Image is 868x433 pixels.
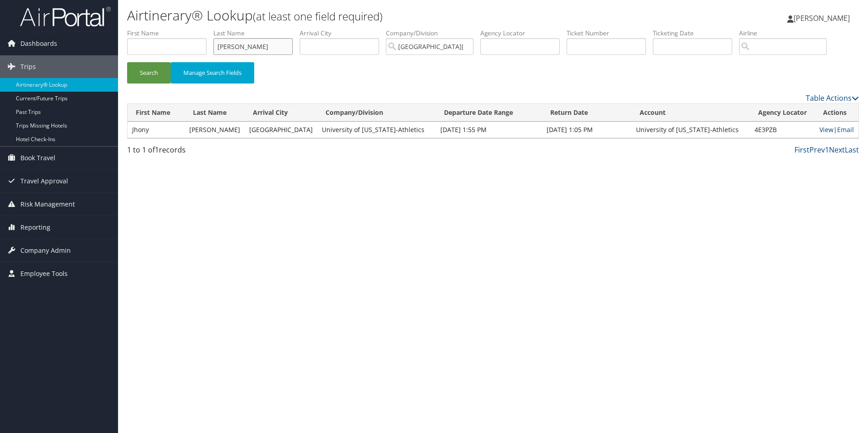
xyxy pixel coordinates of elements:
a: [PERSON_NAME] [787,5,859,32]
th: Return Date: activate to sort column ascending [542,104,631,122]
th: Departure Date Range: activate to sort column ascending [436,104,542,122]
label: Agency Locator [480,29,567,38]
label: Arrival City [300,29,386,38]
th: Company/Division [317,104,436,122]
div: 1 to 1 of records [127,144,300,160]
span: [PERSON_NAME] [794,13,850,23]
button: Manage Search Fields [171,62,254,84]
label: Airline [739,29,833,38]
span: Employee Tools [20,262,68,285]
small: (at least one field required) [253,9,383,24]
td: University of [US_STATE]-Athletics [631,122,750,138]
span: 1 [155,145,159,155]
th: Last Name: activate to sort column ascending [185,104,245,122]
td: [GEOGRAPHIC_DATA] [245,122,317,138]
a: Email [837,125,854,134]
label: First Name [127,29,213,38]
span: Travel Approval [20,170,68,192]
label: Last Name [213,29,300,38]
a: Next [829,145,845,155]
span: Trips [20,55,36,78]
h1: Airtinerary® Lookup [127,6,615,25]
td: Jhony [128,122,185,138]
a: First [794,145,809,155]
td: [DATE] 1:05 PM [542,122,631,138]
td: | [815,122,858,138]
button: Search [127,62,171,84]
td: 4E3PZB [750,122,815,138]
th: Agency Locator: activate to sort column ascending [750,104,815,122]
span: Risk Management [20,193,75,216]
a: 1 [825,145,829,155]
label: Company/Division [386,29,480,38]
th: First Name: activate to sort column ascending [128,104,185,122]
a: View [819,125,833,134]
a: Last [845,145,859,155]
a: Prev [809,145,825,155]
span: Reporting [20,216,50,239]
img: airportal-logo.png [20,6,111,27]
span: Book Travel [20,147,55,169]
label: Ticketing Date [653,29,739,38]
td: [DATE] 1:55 PM [436,122,542,138]
td: [PERSON_NAME] [185,122,245,138]
th: Actions [815,104,858,122]
label: Ticket Number [567,29,653,38]
a: Table Actions [806,93,859,103]
th: Account: activate to sort column ascending [631,104,750,122]
span: Company Admin [20,239,71,262]
th: Arrival City: activate to sort column ascending [245,104,317,122]
span: Dashboards [20,32,57,55]
td: University of [US_STATE]-Athletics [317,122,436,138]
